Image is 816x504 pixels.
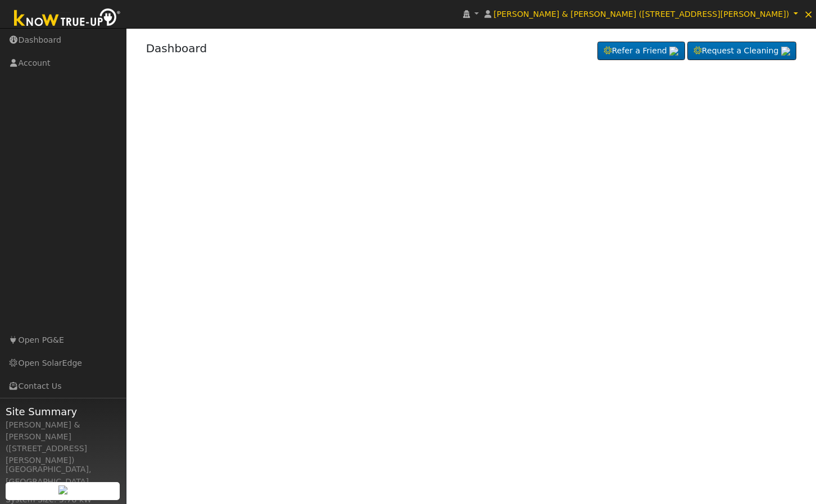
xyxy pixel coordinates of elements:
div: [PERSON_NAME] & [PERSON_NAME] ([STREET_ADDRESS][PERSON_NAME]) [6,419,120,466]
img: retrieve [781,47,790,56]
img: retrieve [58,485,67,494]
a: Request a Cleaning [687,42,796,61]
a: Refer a Friend [597,42,685,61]
span: [PERSON_NAME] & [PERSON_NAME] ([STREET_ADDRESS][PERSON_NAME]) [493,10,789,19]
span: Site Summary [6,404,120,419]
img: retrieve [669,47,678,56]
img: Know True-Up [8,6,126,31]
span: × [804,7,813,21]
a: Dashboard [146,42,207,55]
div: [GEOGRAPHIC_DATA], [GEOGRAPHIC_DATA] [6,464,120,487]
